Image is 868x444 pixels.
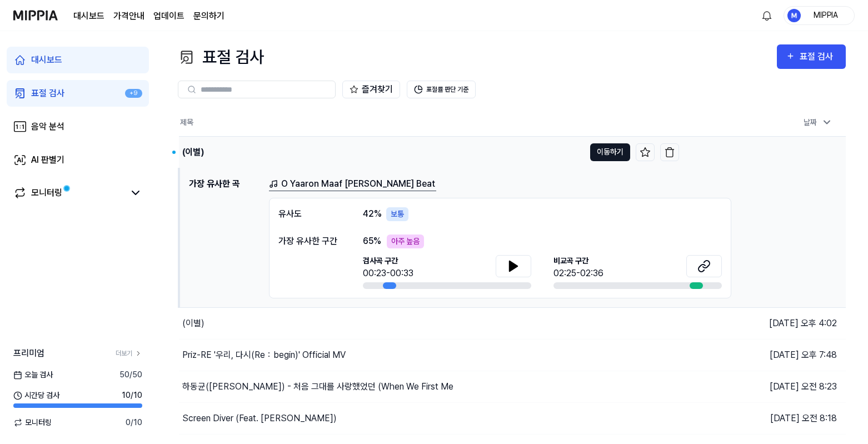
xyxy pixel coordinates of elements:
[342,81,400,98] button: 즐겨찾기
[777,44,846,69] button: 표절 검사
[182,348,346,362] div: Priz-RE '우리, 다시(Re：begin)' Official MV
[122,390,142,401] span: 10 / 10
[407,81,476,98] button: 표절률 판단 기준
[182,317,204,330] div: (이별)
[800,49,837,64] div: 표절 검사
[13,390,59,401] span: 시간당 검사
[386,207,408,221] div: 보통
[553,267,603,280] div: 02:25-02:36
[760,9,774,22] img: 알림
[119,369,142,381] span: 50 / 50
[7,113,149,140] a: 음악 분석
[182,380,453,393] div: 하동균([PERSON_NAME]) - 처음 그대를 사랑했었던 (When We First Me
[278,207,341,221] div: 유사도
[153,9,184,23] a: 업데이트
[13,347,44,360] span: 프리미엄
[799,113,837,132] div: 날짜
[7,147,149,173] a: AI 판별기
[679,339,846,371] td: [DATE] 오후 7:48
[363,255,413,267] span: 검사곡 구간
[31,186,62,199] div: 모니터링
[113,9,144,23] button: 가격안내
[126,417,142,428] span: 0 / 10
[387,235,424,248] div: 아주 높음
[590,143,630,161] button: 이동하기
[179,109,679,136] th: 제목
[278,235,341,248] div: 가장 유사한 구간
[7,47,149,73] a: 대시보드
[31,53,62,67] div: 대시보드
[189,177,260,298] h1: 가장 유사한 곡
[363,267,413,280] div: 00:23-00:33
[679,402,846,434] td: [DATE] 오전 8:18
[13,369,53,381] span: 오늘 검사
[73,9,104,23] a: 대시보드
[787,9,801,22] img: profile
[193,9,225,23] a: 문의하기
[31,87,64,100] div: 표절 검사
[116,348,142,358] a: 더보기
[31,153,64,167] div: AI 판별기
[679,307,846,339] td: [DATE] 오후 4:02
[784,6,855,25] button: profileMIPPIA
[182,412,337,425] div: Screen Diver (Feat. [PERSON_NAME])
[269,177,436,191] a: O Yaaron Maaf [PERSON_NAME] Beat
[363,207,382,221] span: 42 %
[13,186,124,199] a: 모니터링
[182,146,204,159] div: (이별)
[125,89,142,98] div: +9
[31,120,64,133] div: 음악 분석
[7,80,149,107] a: 표절 검사+9
[178,44,264,69] div: 표절 검사
[664,147,675,158] img: delete
[679,136,846,168] td: [DATE] 오후 8:40
[679,371,846,402] td: [DATE] 오전 8:23
[804,9,847,21] div: MIPPIA
[553,255,603,267] span: 비교곡 구간
[363,235,381,248] span: 65 %
[13,417,52,428] span: 모니터링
